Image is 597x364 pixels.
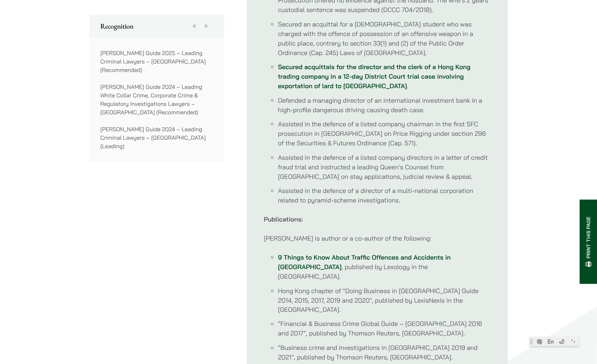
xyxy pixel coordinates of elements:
[278,96,491,115] li: Defended a managing director of an international investment bank in a high-profile dangerous driv...
[278,319,491,338] li: “Financial & Business Crime Global Guide – [GEOGRAPHIC_DATA] 2016 and 2017”, published by Thomson...
[278,119,491,148] li: Assisted in the defence of a listed company chairman in the first SFC prosecution in [GEOGRAPHIC_...
[100,49,213,74] p: [PERSON_NAME] Guide 2025 – Leading Criminal Lawyers – [GEOGRAPHIC_DATA] (Recommended)
[278,63,470,90] a: Secured acquittals for the director and the clerk of a Hong Kong trading company in a 12-day Dist...
[278,253,491,281] li: , published by Lexology in the [GEOGRAPHIC_DATA].
[278,253,451,271] a: 9 Things to Know About Traffic Offences and Accidents in [GEOGRAPHIC_DATA]
[200,15,213,37] button: Next
[100,22,213,30] h2: Recognition
[100,125,213,150] p: [PERSON_NAME] Guide 2024 – Leading Criminal Lawyers – [GEOGRAPHIC_DATA] (Leading)
[100,83,213,116] p: [PERSON_NAME] Guide 2024 – Leading White Collar Crime, Corporate Crime & Regulatory Investigation...
[278,343,491,362] li: “Business crime and investigations in [GEOGRAPHIC_DATA] 2019 and 2021”, published by Thomson Reut...
[264,215,303,223] strong: Publications:
[278,186,491,205] li: Assisted in the defence of a director of a multi-national corporation related to pyramid-scheme i...
[188,15,200,37] button: Previous
[264,233,491,243] p: [PERSON_NAME] is author or a co-author of the following:
[278,153,491,181] li: Assisted in the defence of a listed company directors in a letter of credit fraud trial and instr...
[278,62,491,91] li: .
[278,19,491,57] li: Secured an acquittal for a [DEMOGRAPHIC_DATA] student who was charged with the offence of possess...
[278,286,491,315] li: Hong Kong chapter of “Doing Business in [GEOGRAPHIC_DATA] Guide 2014, 2015, 2017, 2019 and 2020″,...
